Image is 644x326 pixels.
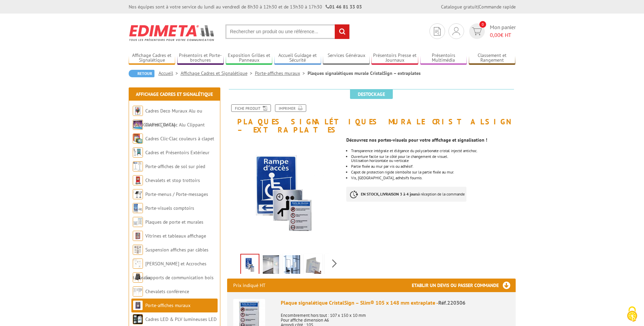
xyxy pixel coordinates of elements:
img: Suspension affiches par câbles [133,245,143,255]
h3: Etablir un devis ou passer commande [412,279,516,292]
img: Vitrines et tableaux affichage [133,231,143,241]
span: Réf.220306 [438,299,465,306]
img: Plaques de porte et murales [133,217,143,227]
img: Cadres et Présentoirs Extérieur [133,147,143,158]
li: Capot de protection rigide s’emboîte sur la partie fixée au mur. [351,170,515,174]
a: Cadres Deco Muraux Alu ou [GEOGRAPHIC_DATA] [133,108,202,128]
a: Affichage Cadres et Signalétique [136,91,213,97]
a: Retour [129,70,154,77]
a: Présentoirs Multimédia [420,53,467,64]
a: Accueil [159,70,181,76]
a: Porte-menus / Porte-messages [145,191,208,197]
li: Ouverture facile sur le côté pour le changement de visuel. Utilisation horizontale ou verticale [351,155,515,163]
img: Cadres Deco Muraux Alu ou Bois [133,106,143,116]
div: Découvrez nos portes-visuels pour votre affichage et signalisation ! [346,138,515,142]
a: Cadres Clic-Clac Alu Clippant [145,122,205,128]
span: 0 [479,21,486,28]
img: Chevalets et stop trottoirs [133,175,143,185]
span: Mon panier [490,23,516,39]
a: Imprimer [275,104,306,112]
a: devis rapide 0 Mon panier 0,00€ HT [467,23,516,39]
img: 220306_support_affiche_mural_situation.jpg [284,255,300,276]
img: 220306_support_affiche_mural.jpg [305,255,321,276]
li: Transparence intégrale et élégance du polycarbonate cristal injecté antichoc. [351,149,515,153]
img: 220304_220305_220306_plaque_signaletique_cristalsign.jpg [241,254,259,276]
li: Partie fixée au mur par vis ou adhésif. [351,164,515,168]
img: Cookies (fenêtre modale) [624,306,641,323]
a: Porte-visuels comptoirs [145,205,194,211]
a: Présentoirs Presse et Journaux [371,53,418,64]
img: Cimaises et Accroches tableaux [133,259,143,269]
img: plaques_de_porte_murales_220306_3.jpg [263,255,279,276]
img: devis rapide [472,27,482,35]
a: Exposition Grilles et Panneaux [226,53,273,64]
a: Affichage Cadres et Signalétique [129,53,176,64]
a: Cadres Clic-Clac couleurs à clapet [145,136,214,142]
a: Classement et Rangement [469,53,516,64]
img: Porte-menus / Porte-messages [133,189,143,199]
p: à réception de la commande [346,187,466,202]
img: Porte-affiches de sol sur pied [133,161,143,171]
a: Porte-affiches muraux [145,302,190,308]
a: Porte-affiches muraux [255,70,308,76]
img: Porte-visuels comptoirs [133,203,143,213]
img: 220306.gif [326,255,342,276]
a: Affichage Cadres et Signalétique [181,70,255,76]
li: Plaques signalétiques murale CristalSign – extraplates [308,70,421,77]
span: Next [331,258,338,269]
div: | [441,3,516,10]
div: Vis, [GEOGRAPHIC_DATA], adhésifs fournis. [351,176,515,180]
a: Plaques de porte et murales [145,219,203,225]
a: Accueil Guidage et Sécurité [274,53,321,64]
p: Prix indiqué HT [233,279,265,292]
strong: EN STOCK, LIVRAISON 3 à 4 jours [361,191,418,197]
a: Cadres et Présentoirs Extérieur [145,149,209,156]
div: Plaque signalétique CristalSign – Slim® 105 x 148 mm extraplate - [281,299,510,307]
img: Edimeta [129,20,215,45]
span: € HT [490,31,516,39]
a: Chevalets conférence [145,288,189,294]
span: Destockage [350,89,393,99]
input: rechercher [335,24,349,39]
div: Nos équipes sont à votre service du lundi au vendredi de 8h30 à 12h30 et de 13h30 à 17h30 [129,3,362,10]
a: Suspension affiches par câbles [145,247,208,253]
a: [PERSON_NAME] et Accroches tableaux [133,261,206,281]
strong: 01 46 81 33 03 [326,4,362,10]
a: Porte-affiches de sol sur pied [145,163,205,169]
a: Services Généraux [323,53,370,64]
a: Présentoirs et Porte-brochures [177,53,224,64]
a: Commande rapide [479,4,516,10]
span: 0,00 [490,32,500,38]
a: Supports de communication bois [145,274,214,281]
img: 220304_220305_220306_plaque_signaletique_cristalsign.jpg [227,137,342,251]
input: Rechercher un produit ou une référence... [225,24,350,39]
a: Cadres LED & PLV lumineuses LED [145,316,217,322]
img: devis rapide [434,27,441,36]
a: Fiche produit [231,104,271,112]
img: Cadres Clic-Clac couleurs à clapet [133,134,143,144]
img: devis rapide [453,27,460,35]
a: Catalogue gratuit [441,4,478,10]
a: Chevalets et stop trottoirs [145,177,200,183]
button: Cookies (fenêtre modale) [620,303,644,326]
a: Vitrines et tableaux affichage [145,233,206,239]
